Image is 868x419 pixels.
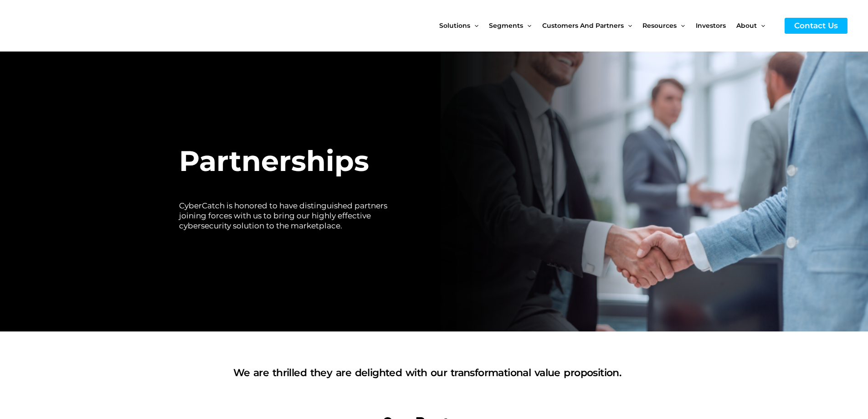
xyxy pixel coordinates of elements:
span: Menu Toggle [624,6,632,45]
span: Menu Toggle [470,6,478,45]
a: Investors [696,6,736,45]
img: CyberCatch [16,7,125,45]
h2: CyberCatch is honored to have distinguished partners joining forces with us to bring our highly e... [179,201,398,231]
h1: We are thrilled they are delighted with our transformational value proposition. [179,365,676,380]
span: Customers and Partners [542,6,624,45]
h1: Partnerships [179,140,398,182]
span: Menu Toggle [523,6,531,45]
nav: Site Navigation: New Main Menu [439,6,776,45]
span: Investors [696,6,726,45]
span: Menu Toggle [677,6,685,45]
span: Solutions [439,6,470,45]
a: Contact Us [785,18,847,34]
span: Segments [489,6,523,45]
span: Resources [642,6,677,45]
span: Menu Toggle [757,6,765,45]
span: About [736,6,757,45]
